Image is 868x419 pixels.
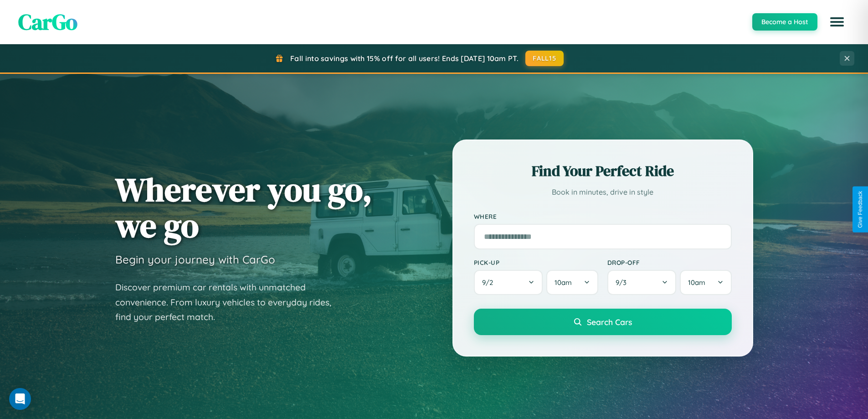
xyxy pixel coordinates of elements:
div: Give Feedback [857,191,863,228]
label: Where [474,212,732,220]
button: Open menu [824,9,850,35]
label: Drop-off [607,259,732,266]
button: 9/3 [607,270,677,295]
span: 9 / 2 [482,278,498,287]
p: Discover premium car rentals with unmatched convenience. From luxury vehicles to everyday rides, ... [115,280,343,325]
span: CarGo [18,7,77,37]
span: 9 / 3 [616,278,631,287]
div: Open Intercom Messenger [9,388,31,410]
span: 10am [688,278,705,287]
button: Search Cars [474,309,732,335]
span: Search Cars [587,317,632,327]
button: FALL15 [525,51,564,66]
h3: Begin your journey with CarGo [115,253,275,266]
button: 9/2 [474,270,543,295]
button: 10am [680,270,731,295]
label: Pick-up [474,259,598,266]
span: 10am [555,278,572,287]
h2: Find Your Perfect Ride [474,161,732,181]
p: Book in minutes, drive in style [474,186,732,199]
h1: Wherever you go, we go [115,171,372,243]
span: Fall into savings with 15% off for all users! Ends [DATE] 10am PT. [290,54,519,63]
button: Become a Host [752,13,817,31]
button: 10am [546,270,598,295]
